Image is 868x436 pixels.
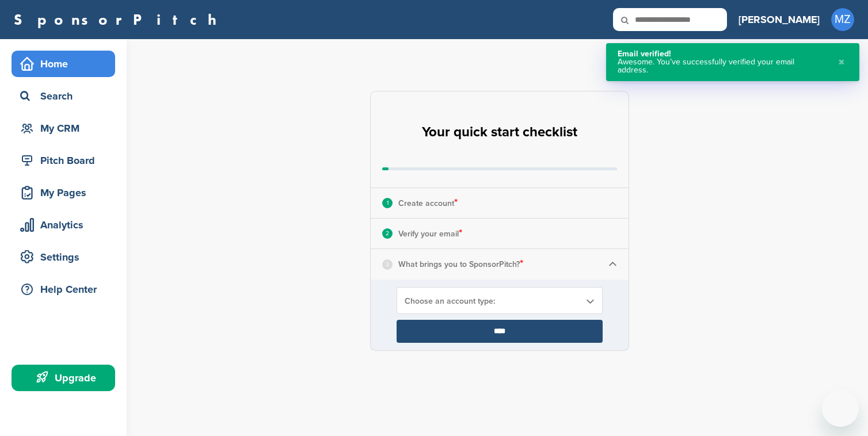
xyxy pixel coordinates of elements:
div: Search [17,86,115,106]
a: Settings [12,244,115,270]
a: [PERSON_NAME] [738,7,820,32]
div: Help Center [17,279,115,300]
a: Search [12,83,115,109]
div: My CRM [17,118,115,139]
iframe: Button to launch messaging window [822,390,859,427]
h3: [PERSON_NAME] [738,12,820,28]
a: Help Center [12,276,115,303]
a: My CRM [12,115,115,141]
div: Home [17,53,115,74]
div: Settings [17,247,115,267]
span: MZ [831,8,854,31]
a: Home [12,51,115,77]
a: SponsorPitch [14,12,224,27]
div: Email verified! [618,50,827,58]
div: My Pages [17,182,115,203]
div: 1 [382,198,393,208]
div: Upgrade [17,368,115,388]
span: Choose an account type: [405,296,580,306]
div: 2 [382,228,393,239]
a: Upgrade [12,365,115,391]
a: Pitch Board [12,147,115,174]
p: Create account [398,196,458,211]
a: Analytics [12,212,115,238]
h2: Your quick start checklist [422,120,577,145]
a: My Pages [12,179,115,206]
div: Analytics [17,215,115,235]
button: Close [835,50,848,74]
div: 3 [382,259,393,270]
img: Checklist arrow 1 [608,260,617,269]
p: Verify your email [398,226,462,241]
div: Awesome. You’ve successfully verified your email address. [618,58,827,74]
p: What brings you to SponsorPitch? [398,257,523,271]
div: Pitch Board [17,150,115,171]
